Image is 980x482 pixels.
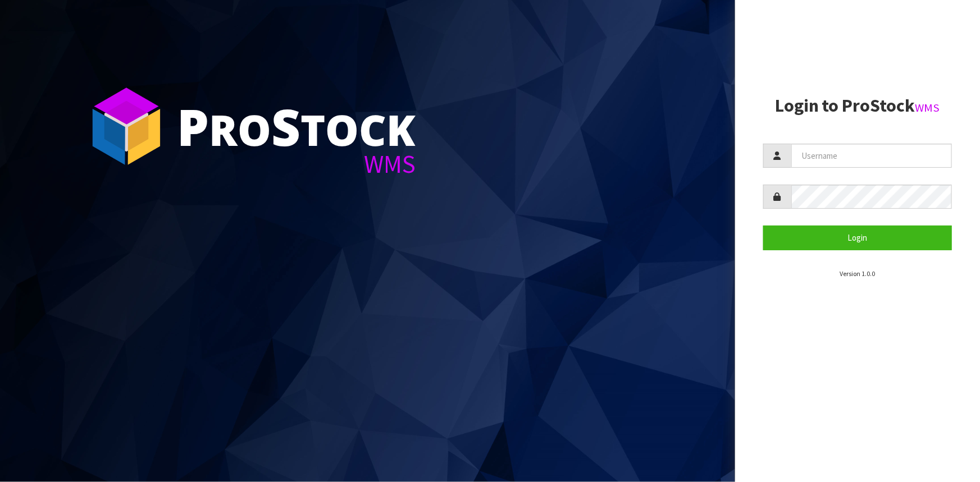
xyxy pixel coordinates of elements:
small: Version 1.0.0 [840,269,875,278]
h2: Login to ProStock [763,96,952,116]
input: Username [791,144,952,168]
span: S [271,92,300,160]
img: ProStock Cube [84,84,168,168]
span: P [177,92,209,160]
small: WMS [915,100,940,115]
button: Login [763,226,952,250]
div: WMS [177,152,416,177]
div: ro tock [177,101,416,152]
